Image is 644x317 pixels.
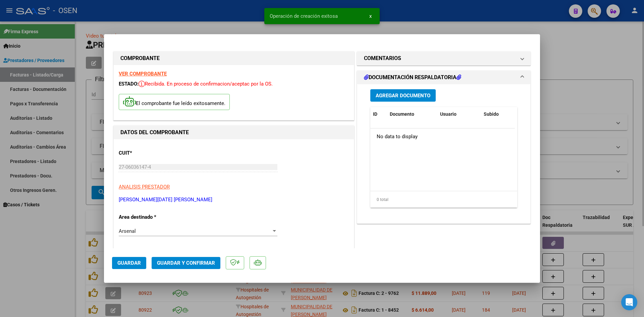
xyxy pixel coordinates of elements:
[120,55,160,61] strong: COMPROBANTE
[369,13,372,19] span: x
[364,10,377,22] button: x
[119,228,136,234] span: Arsenal
[119,81,139,87] span: ESTADO:
[390,111,414,117] span: Documento
[119,71,167,77] a: VER COMPROBANTE
[481,107,515,121] datatable-header-cell: Subido
[157,260,215,266] span: Guardar y Confirmar
[152,257,220,269] button: Guardar y Confirmar
[119,196,349,204] p: [PERSON_NAME][DATE] [PERSON_NAME]
[370,89,436,102] button: Agregar Documento
[119,248,188,255] p: Facturado por orden de
[270,13,338,19] span: Operación de creación exitosa
[370,128,515,145] div: No data to display
[370,107,387,121] datatable-header-cell: ID
[515,107,548,121] datatable-header-cell: Acción
[387,107,437,121] datatable-header-cell: Documento
[364,73,461,82] h1: DOCUMENTACIÓN RESPALDATORIA
[119,94,230,110] p: El comprobante fue leído exitosamente.
[117,260,141,266] span: Guardar
[373,111,377,117] span: ID
[437,107,481,121] datatable-header-cell: Usuario
[440,111,457,117] span: Usuario
[357,71,530,84] mat-expansion-panel-header: DOCUMENTACIÓN RESPALDATORIA
[376,93,430,99] span: Agregar Documento
[357,84,530,223] div: DOCUMENTACIÓN RESPALDATORIA
[357,52,530,65] mat-expansion-panel-header: COMENTARIOS
[119,184,170,190] span: ANALISIS PRESTADOR
[139,81,273,87] span: Recibida. En proceso de confirmacion/aceptac por la OS.
[112,257,146,269] button: Guardar
[119,149,188,157] p: CUIT
[119,213,188,221] p: Area destinado *
[621,294,637,310] div: Open Intercom Messenger
[370,191,517,208] div: 0 total
[484,111,499,117] span: Subido
[120,129,189,136] strong: DATOS DEL COMPROBANTE
[364,54,401,62] h1: COMENTARIOS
